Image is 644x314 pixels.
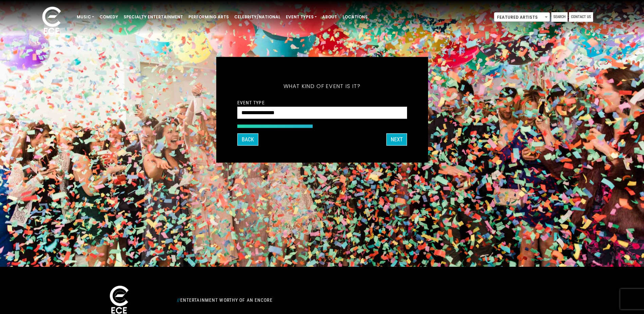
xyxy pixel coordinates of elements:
[74,11,97,23] a: Music
[35,5,69,38] img: ece_new_logo_whitev2-1.png
[97,11,121,23] a: Comedy
[319,11,340,23] a: About
[121,11,186,23] a: Specialty Entertainment
[186,11,232,23] a: Performing Arts
[283,11,319,23] a: Event Types
[237,100,265,106] label: Event Type
[386,134,407,146] button: Next
[173,295,397,306] div: Entertainment Worthy of an Encore
[494,13,550,22] span: Featured Artists
[177,297,180,303] span: //
[232,11,283,23] a: Celebrity/National
[551,12,568,22] a: Search
[494,12,550,22] span: Featured Artists
[237,74,407,99] h5: What kind of event is it?
[569,12,593,22] a: Contact Us
[340,11,370,23] a: Locations
[237,134,258,146] button: Back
